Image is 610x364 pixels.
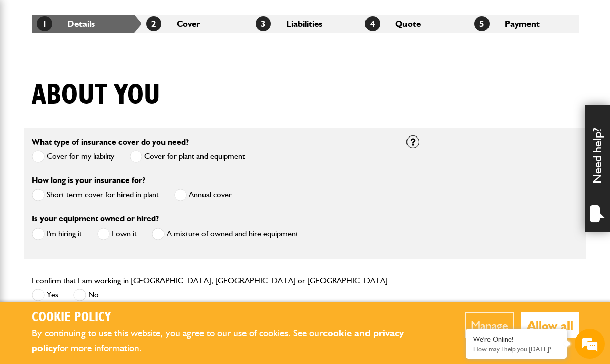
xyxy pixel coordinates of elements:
li: Details [32,15,141,33]
li: Cover [141,15,251,33]
li: Liabilities [251,15,360,33]
span: 4 [365,16,380,31]
p: How may I help you today? [473,345,559,353]
label: Short term cover for hired in plant [32,189,159,201]
label: No [73,289,99,301]
label: A mixture of owned and hire equipment [152,227,298,240]
h2: Cookie Policy [32,310,434,326]
label: What type of insurance cover do you need? [32,138,189,146]
div: Need help? [585,105,610,232]
label: Yes [32,289,58,301]
li: Payment [469,15,579,33]
label: Is your equipment owned or hired? [32,215,159,223]
button: Allow all [521,312,579,338]
label: Cover for my liability [32,150,114,163]
label: I'm hiring it [32,227,82,240]
label: Annual cover [174,189,232,201]
span: 5 [474,16,490,31]
h1: About you [32,78,160,112]
p: By continuing to use this website, you agree to our use of cookies. See our for more information. [32,326,434,356]
span: 3 [256,16,271,31]
a: cookie and privacy policy [32,327,404,354]
div: We're Online! [473,335,559,344]
label: I own it [97,227,137,240]
label: How long is your insurance for? [32,176,145,185]
span: 1 [37,16,52,31]
li: Quote [360,15,469,33]
span: 2 [146,16,161,31]
label: Cover for plant and equipment [130,150,245,163]
button: Manage [465,312,514,338]
label: I confirm that I am working in [GEOGRAPHIC_DATA], [GEOGRAPHIC_DATA] or [GEOGRAPHIC_DATA] [32,277,388,285]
